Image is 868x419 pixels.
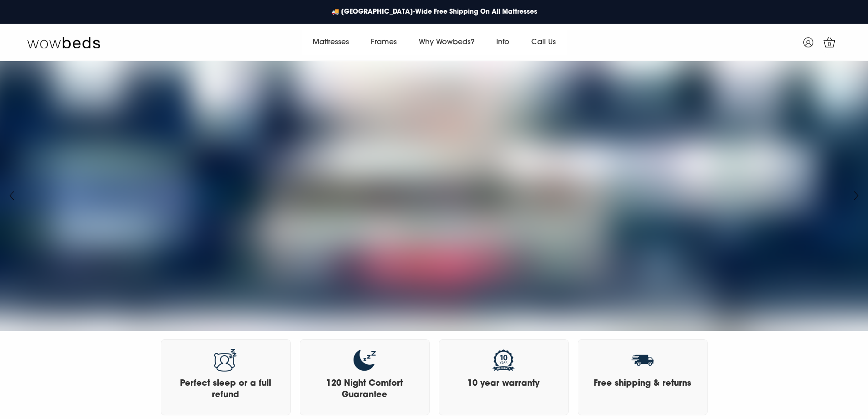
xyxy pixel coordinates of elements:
h3: 10 year warranty [448,378,559,390]
h3: Free shipping & returns [587,378,698,390]
img: Perfect sleep or a full refund [214,349,237,372]
a: Why Wowbeds? [408,30,485,55]
a: Info [485,30,520,55]
a: 0 [818,31,841,54]
img: 120 Night Comfort Guarantee [353,349,376,372]
img: Wow Beds Logo [27,36,100,49]
img: 10 year warranty [492,349,515,372]
img: Free shipping & returns [631,349,654,372]
h3: 120 Night Comfort Guarantee [309,378,420,401]
a: 🚚 [GEOGRAPHIC_DATA]-Wide Free Shipping On All Mattresses [327,3,542,21]
a: Frames [360,30,408,55]
span: 0 [825,40,834,49]
h3: Perfect sleep or a full refund [170,378,281,401]
a: Mattresses [302,30,360,55]
a: Call Us [520,30,567,55]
